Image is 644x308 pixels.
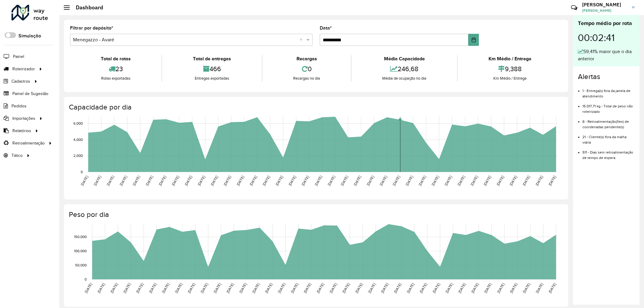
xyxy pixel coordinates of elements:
text: 0 [85,277,87,281]
div: Média de ocupação no dia [353,75,456,81]
text: [DATE] [483,175,492,186]
div: Tempo médio por rota [578,19,635,27]
text: [DATE] [457,282,466,294]
text: [DATE] [97,282,105,294]
text: [DATE] [174,282,183,294]
li: 21 - Cliente(s) fora da malha viária [582,130,635,145]
text: 4,000 [73,138,83,141]
text: [DATE] [277,282,286,294]
div: Entregas exportadas [164,75,260,81]
text: [DATE] [405,175,414,186]
text: [DATE] [340,175,349,186]
label: Filtrar por depósito [70,24,113,32]
text: [DATE] [496,175,505,186]
text: [DATE] [314,175,322,186]
div: Km Médio / Entrega [459,55,561,62]
text: 0 [81,170,83,174]
text: [DATE] [432,282,441,294]
span: Painel [13,53,24,60]
text: [DATE] [327,175,336,186]
div: 0 [264,62,349,75]
li: 511 - Dias sem retroalimentação de tempo de espera [582,145,635,160]
a: Contato Rápido [568,1,581,14]
label: Data [320,24,332,32]
div: Rotas exportadas [72,75,160,81]
div: Km Médio / Entrega [459,75,561,81]
div: Média Capacidade [353,55,456,62]
text: [DATE] [509,282,518,294]
text: [DATE] [213,282,222,294]
div: 00:02:41 [578,27,635,48]
text: [DATE] [522,175,530,186]
text: [DATE] [406,282,415,294]
div: 23 [72,62,160,75]
text: [DATE] [148,282,157,294]
text: [DATE] [535,282,544,294]
text: [DATE] [353,175,362,186]
span: Pedidos [11,103,27,109]
text: [DATE] [290,282,299,294]
text: [DATE] [249,175,258,186]
text: [DATE] [288,175,296,186]
text: [DATE] [470,282,479,294]
text: [DATE] [84,282,93,294]
span: Retroalimentação [12,140,45,146]
text: [DATE] [171,175,180,186]
text: [DATE] [457,175,466,186]
text: 150,000 [74,235,87,239]
text: [DATE] [264,282,273,294]
div: Total de entregas [164,55,260,62]
text: [DATE] [483,282,492,294]
text: [DATE] [470,175,479,186]
text: [DATE] [444,175,453,186]
text: [DATE] [419,282,428,294]
span: Clear all [300,36,305,43]
text: [DATE] [197,175,206,186]
li: 15.017,71 kg - Total de peso não roteirizado [582,99,635,114]
text: [DATE] [329,282,338,294]
text: [DATE] [262,175,271,186]
text: [DATE] [431,175,440,186]
text: [DATE] [316,282,325,294]
text: [DATE] [548,175,556,186]
div: Recargas [264,55,349,62]
text: [DATE] [226,282,234,294]
text: [DATE] [445,282,453,294]
text: [DATE] [548,282,556,294]
text: [DATE] [393,282,402,294]
span: Tático [11,152,23,159]
div: 59,41% maior que o dia anterior [578,48,635,62]
text: [DATE] [106,175,115,186]
text: [DATE] [80,175,89,186]
span: Cadastros [11,78,30,84]
text: [DATE] [535,175,543,186]
h4: Peso por dia [69,210,562,219]
text: [DATE] [392,175,401,186]
text: [DATE] [341,282,350,294]
text: 50,000 [75,263,87,267]
text: [DATE] [367,282,376,294]
text: [DATE] [236,175,245,186]
div: 246,68 [353,62,456,75]
text: [DATE] [522,282,531,294]
text: [DATE] [200,282,209,294]
div: 9,388 [459,62,561,75]
text: [DATE] [380,282,389,294]
text: [DATE] [132,175,141,186]
h3: [PERSON_NAME] [582,2,627,8]
h4: Alertas [578,72,635,81]
text: [DATE] [158,175,167,186]
text: 6,000 [73,122,83,125]
span: [PERSON_NAME] [582,8,627,13]
text: [DATE] [379,175,388,186]
text: [DATE] [135,282,144,294]
text: [DATE] [301,175,309,186]
div: 466 [164,62,260,75]
text: [DATE] [145,175,154,186]
div: Recargas no dia [264,75,349,81]
text: [DATE] [119,175,128,186]
text: [DATE] [123,282,131,294]
span: Relatórios [12,128,31,134]
div: Total de rotas [72,55,160,62]
text: [DATE] [161,282,170,294]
